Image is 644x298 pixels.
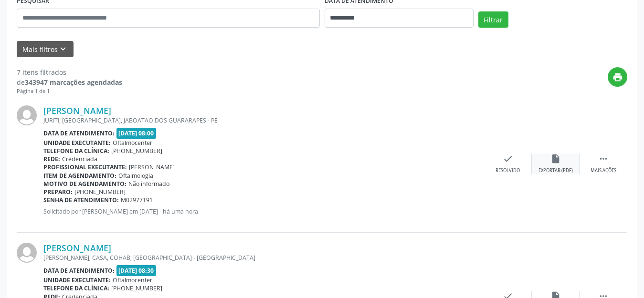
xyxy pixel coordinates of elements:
b: Senha de atendimento: [43,196,119,204]
span: [PERSON_NAME] [129,163,175,171]
b: Preparo: [43,188,73,196]
strong: 343947 marcações agendadas [25,78,122,87]
img: img [17,243,37,263]
span: [PHONE_NUMBER] [111,284,162,292]
i: check [503,154,513,164]
b: Telefone da clínica: [43,284,109,292]
b: Item de agendamento: [43,172,116,180]
i: print [612,72,623,82]
span: Oftalmologia [118,172,153,180]
div: de [17,77,122,87]
span: M02977191 [121,196,153,204]
span: Credenciada [62,155,97,163]
span: [PHONE_NUMBER] [111,147,162,155]
button: Mais filtroskeyboard_arrow_down [17,41,74,58]
p: Solicitado por [PERSON_NAME] em [DATE] - há uma hora [43,207,484,216]
b: Rede: [43,155,60,163]
b: Telefone da clínica: [43,147,109,155]
div: JURITI, [GEOGRAPHIC_DATA], JABOATAO DOS GUARARAPES - PE [43,116,484,124]
i:  [598,154,609,164]
span: [DATE] 08:00 [116,128,157,139]
b: Profissional executante: [43,163,127,171]
div: 7 itens filtrados [17,67,122,77]
div: [PERSON_NAME], CASA, COHAB, [GEOGRAPHIC_DATA] - [GEOGRAPHIC_DATA] [43,254,484,262]
button: print [608,67,627,87]
span: [PHONE_NUMBER] [74,188,126,196]
b: Unidade executante: [43,139,111,147]
img: img [17,105,37,125]
div: Mais ações [591,167,616,174]
a: [PERSON_NAME] [43,243,111,253]
b: Unidade executante: [43,276,111,284]
b: Data de atendimento: [43,267,115,275]
a: [PERSON_NAME] [43,105,111,116]
span: Não informado [128,180,169,188]
b: Motivo de agendamento: [43,180,127,188]
i: insert_drive_file [550,154,561,164]
span: Oftalmocenter [113,139,152,147]
b: Data de atendimento: [43,129,115,137]
div: Resolvido [496,167,520,174]
i: keyboard_arrow_down [58,44,68,54]
span: Oftalmocenter [113,276,152,284]
div: Exportar (PDF) [538,167,573,174]
button: Filtrar [478,11,508,28]
span: [DATE] 08:30 [116,265,157,276]
div: Página 1 de 1 [17,87,122,95]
